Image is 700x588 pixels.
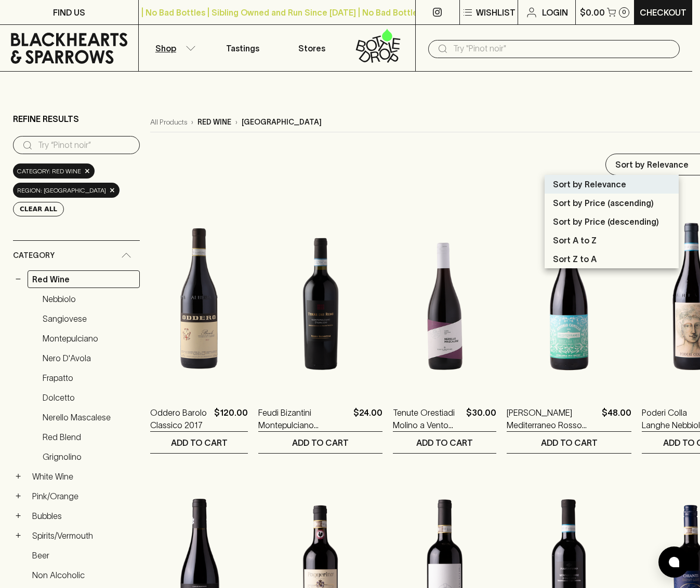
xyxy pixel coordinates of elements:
[553,215,659,228] p: Sort by Price (descending)
[553,234,597,247] p: Sort A to Z
[669,557,679,567] img: bubble-icon
[553,253,597,265] p: Sort Z to A
[553,178,626,190] p: Sort by Relevance
[553,197,654,209] p: Sort by Price (ascending)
